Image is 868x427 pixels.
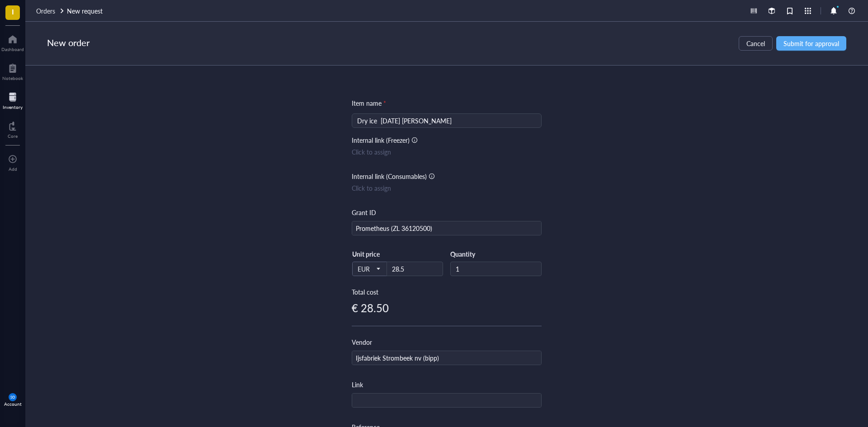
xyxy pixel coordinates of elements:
[3,90,23,110] a: Inventory
[8,133,18,139] div: Core
[352,300,542,315] div: € 28.50
[1,47,24,52] div: Dashboard
[352,98,386,108] div: Item name
[352,250,409,258] div: Unit price
[9,166,17,172] div: Add
[746,40,765,47] span: Cancel
[3,104,23,110] div: Inventory
[8,119,18,139] a: Core
[352,171,427,181] div: Internal link (Consumables)
[4,401,22,407] div: Account
[47,36,90,51] div: New order
[67,6,104,16] a: New request
[352,287,542,297] div: Total cost
[352,380,363,389] div: Link
[2,75,23,81] div: Notebook
[352,147,542,157] div: Click to assign
[352,337,372,347] div: Vendor
[450,250,542,258] div: Quantity
[739,36,773,51] button: Cancel
[36,6,55,15] span: Orders
[1,32,24,52] a: Dashboard
[352,207,376,217] div: Grant ID
[36,6,65,16] a: Orders
[12,6,14,17] span: I
[776,36,846,51] button: Submit for approval
[783,40,839,47] span: Submit for approval
[2,61,23,81] a: Notebook
[10,395,15,399] span: SO
[352,135,410,145] div: Internal link (Freezer)
[358,265,380,273] span: EUR
[352,183,542,193] div: Click to assign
